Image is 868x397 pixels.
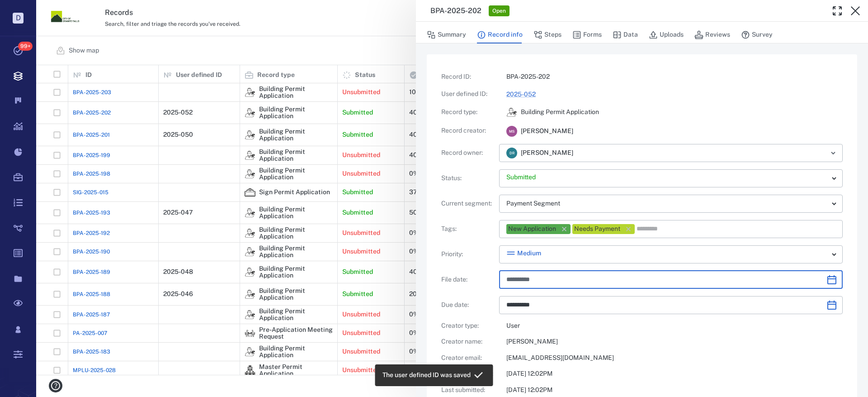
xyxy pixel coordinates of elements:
button: Open [827,147,840,159]
p: [PERSON_NAME] [506,337,843,346]
p: User defined ID : [441,90,495,99]
button: Choose date, selected date is Sep 12, 2025 [823,296,841,314]
p: Record ID : [441,72,495,81]
p: Due date : [441,301,495,310]
span: Medium [517,249,541,258]
div: The user defined ID was saved [382,367,471,383]
img: icon Building Permit Application [506,107,517,118]
p: Last submitted : [441,386,495,395]
span: Open [491,7,508,15]
div: M S [506,126,517,137]
p: Record type : [441,108,495,117]
button: Toggle Fullscreen [828,2,846,20]
p: [DATE] 12:02PM [506,369,843,378]
button: Reviews [694,26,730,43]
span: [PERSON_NAME] [521,127,573,136]
span: Help [20,6,39,14]
div: New Application [508,225,556,234]
p: Creator email : [441,354,495,363]
p: Priority : [441,250,495,259]
p: [EMAIL_ADDRESS][DOMAIN_NAME] [506,354,843,363]
button: Uploads [649,26,684,43]
button: Survey [741,26,773,43]
p: Record creator : [441,126,495,135]
p: User [506,321,843,330]
button: Record info [477,26,523,43]
p: Current segment : [441,199,495,208]
p: [DATE] 12:02PM [506,386,843,395]
span: 99+ [18,42,33,51]
p: Creator type : [441,321,495,330]
p: Tags : [441,225,495,234]
p: BPA-2025-202 [506,72,843,81]
button: Choose date [823,271,841,289]
p: Creator name : [441,337,495,346]
div: D R [506,148,517,158]
div: Needs Payment [574,225,620,234]
span: [PERSON_NAME] [521,148,573,158]
button: Close [846,2,864,20]
div: Building Permit Application [506,107,517,118]
h3: BPA-2025-202 [430,5,481,16]
p: Record owner : [441,148,495,158]
a: 2025-052 [506,91,536,98]
button: Summary [427,26,466,43]
p: Status : [441,174,495,183]
button: Forms [572,26,602,43]
p: File date : [441,275,495,284]
button: Steps [533,26,561,43]
p: D [13,13,24,24]
p: Submitted [506,173,828,182]
button: Data [613,26,638,43]
span: Payment Segment [506,200,560,207]
body: Rich Text Area. Press ALT-0 for help. [7,7,393,15]
p: Building Permit Application [521,108,599,117]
